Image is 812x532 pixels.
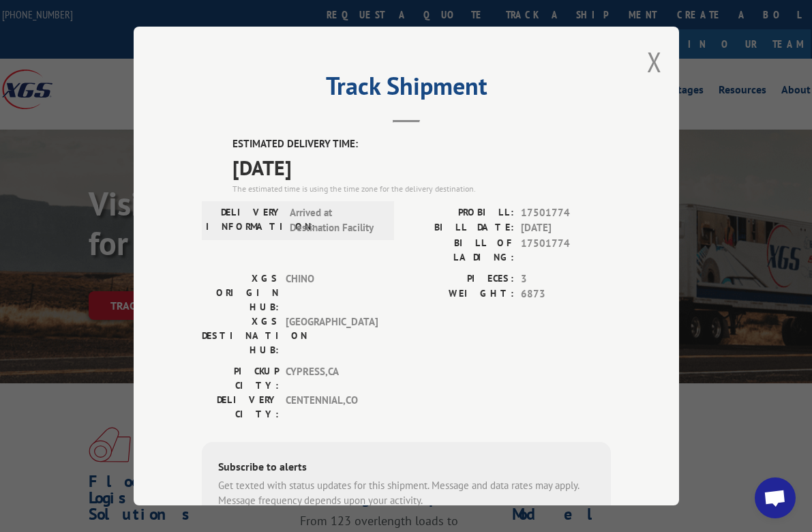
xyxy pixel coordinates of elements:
h2: Track Shipment [202,76,611,102]
span: CYPRESS , CA [286,364,378,393]
span: [GEOGRAPHIC_DATA] [286,314,378,357]
span: [DATE] [232,152,611,183]
div: The estimated time is using the time zone for the delivery destination. [232,183,611,195]
label: XGS DESTINATION HUB: [202,314,279,357]
span: CENTENNIAL , CO [286,393,378,422]
span: Arrived at Destination Facility [290,205,382,236]
a: Open chat [755,477,796,518]
label: DELIVERY CITY: [202,393,279,422]
label: BILL OF LADING: [406,236,514,265]
div: Subscribe to alerts [218,458,595,478]
span: 6873 [521,286,611,302]
label: PIECES: [406,271,514,287]
span: 17501774 [521,236,611,265]
span: [DATE] [521,220,611,236]
span: CHINO [286,271,378,314]
label: XGS ORIGIN HUB: [202,271,279,314]
label: WEIGHT: [406,286,514,302]
label: ESTIMATED DELIVERY TIME: [232,136,611,152]
button: Close modal [647,44,662,80]
div: Get texted with status updates for this shipment. Message and data rates may apply. Message frequ... [218,478,595,509]
label: PICKUP CITY: [202,364,279,393]
label: BILL DATE: [406,220,514,236]
label: DELIVERY INFORMATION: [206,205,283,236]
span: 17501774 [521,205,611,221]
span: 3 [521,271,611,287]
label: PROBILL: [406,205,514,221]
